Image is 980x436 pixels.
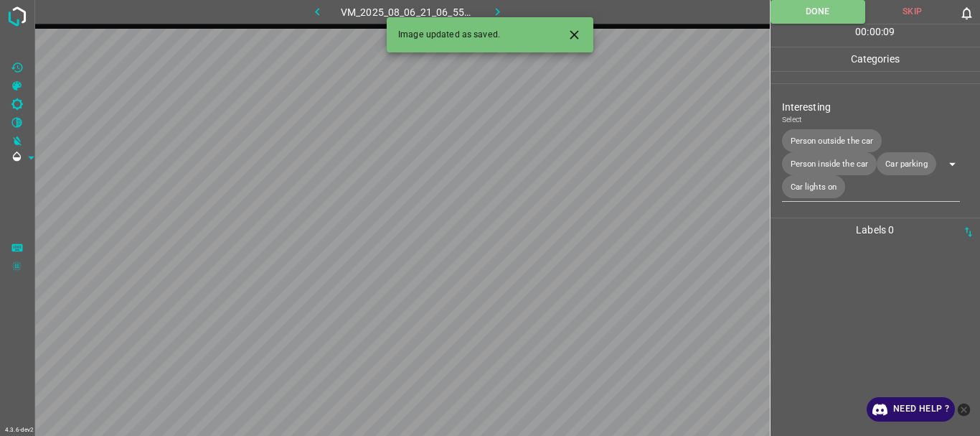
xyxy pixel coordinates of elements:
[870,24,881,40] p: 00
[782,114,802,125] label: Select
[955,397,973,422] button: close-help
[341,4,475,24] h6: VM_2025_08_06_21_06_55_536_03.gif
[782,180,846,194] span: Car lights on
[398,29,500,42] span: Image updated as saved.
[782,126,961,202] div: Person outside the carPerson inside the carCar parkingCar lights on
[4,4,30,29] img: logo
[782,134,882,148] span: Person outside the car
[775,218,976,242] p: Labels 0
[1,425,37,436] div: 4.3.6-dev2
[561,22,588,48] button: Close
[877,157,936,171] span: Car parking
[867,397,955,422] a: Need Help ?
[782,157,877,171] span: Person inside the car
[883,24,895,40] p: 09
[855,24,867,40] p: 00
[855,24,895,47] div: : :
